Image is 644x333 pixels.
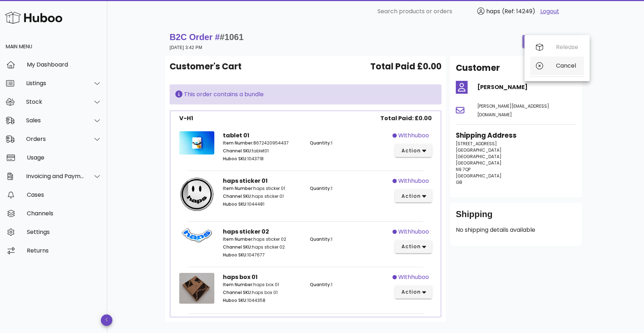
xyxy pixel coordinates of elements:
p: 1 [310,140,388,146]
div: Channels [27,210,102,217]
p: haps sticker 01 [223,185,301,192]
span: Channel SKU: [223,289,252,295]
p: 8672420954437 [223,140,301,146]
span: Channel SKU: [223,148,252,154]
button: order actions [522,35,582,48]
div: Cancel [556,62,578,69]
span: withhuboo [398,273,429,281]
div: Cases [27,191,102,198]
span: [PERSON_NAME][EMAIL_ADDRESS][DOMAIN_NAME] [477,103,549,118]
p: haps sticker 01 [223,193,301,200]
span: Quantity: [310,185,331,191]
img: Product Image [179,177,214,212]
div: Sales [26,117,84,124]
div: Usage [27,154,102,161]
span: [GEOGRAPHIC_DATA] [456,160,502,166]
p: 1 [310,185,388,192]
span: [GEOGRAPHIC_DATA] [456,153,502,160]
span: [STREET_ADDRESS] [456,141,497,147]
div: Invoicing and Payments [26,173,84,180]
strong: haps sticker 01 [223,177,268,185]
span: Huboo SKU: [223,297,247,303]
h3: Shipping Address [456,131,576,141]
span: Item Number: [223,236,253,242]
p: tablet01 [223,148,301,154]
span: #1061 [220,32,244,42]
div: Settings [27,229,102,235]
h4: [PERSON_NAME] [477,83,576,92]
span: Huboo SKU: [223,156,247,162]
span: Quantity: [310,140,331,146]
span: Item Number: [223,185,253,191]
span: N9 7QP [456,166,470,172]
p: haps sticker 02 [223,244,301,250]
div: V-H1 [179,114,193,123]
img: Product Image [179,273,214,304]
strong: haps box 01 [223,273,258,281]
span: [GEOGRAPHIC_DATA] [456,173,502,179]
span: Quantity: [310,236,331,242]
strong: tablet 01 [223,131,249,139]
span: Huboo SKU: [223,201,247,207]
p: haps box 01 [223,289,301,296]
p: 1047677 [223,252,301,258]
div: Shipping [456,209,576,226]
div: Returns [27,247,102,254]
span: haps [486,7,500,15]
span: Huboo SKU: [223,252,247,258]
button: action [395,144,432,157]
span: action [401,243,421,250]
span: Item Number: [223,281,253,288]
p: 1044481 [223,201,301,207]
strong: haps sticker 02 [223,227,269,236]
span: withhuboo [398,227,429,236]
span: Customer's Cart [170,60,241,73]
p: 1043718 [223,156,301,162]
img: Product Image [179,227,214,243]
p: No shipping details available [456,226,576,234]
span: Channel SKU: [223,244,252,250]
span: action [401,192,421,200]
span: withhuboo [398,177,429,185]
span: Total Paid: £0.00 [380,114,432,123]
span: [GEOGRAPHIC_DATA] [456,147,502,153]
a: Logout [540,7,559,16]
span: (Ref: 14249) [502,7,535,15]
span: Total Paid £0.00 [370,60,441,73]
button: action [395,190,432,202]
h2: Customer [456,62,500,74]
p: 1044358 [223,297,301,304]
button: action [395,286,432,299]
p: 1 [310,236,388,243]
p: haps sticker 02 [223,236,301,243]
span: action [401,147,421,155]
span: withhuboo [398,131,429,140]
span: Channel SKU: [223,193,252,199]
p: haps box 01 [223,281,301,288]
span: Item Number: [223,140,253,146]
div: This order contains a bundle [175,90,436,99]
img: Huboo Logo [5,10,62,25]
div: Listings [26,80,84,87]
small: [DATE] 3:42 PM [170,45,202,50]
div: Orders [26,136,84,142]
span: action [401,288,421,296]
div: Stock [26,98,84,105]
strong: B2C Order # [170,32,244,42]
p: 1 [310,281,388,288]
img: Product Image [179,131,214,155]
span: GB [456,179,462,185]
div: My Dashboard [27,61,102,68]
button: action [395,240,432,253]
span: Quantity: [310,281,331,288]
